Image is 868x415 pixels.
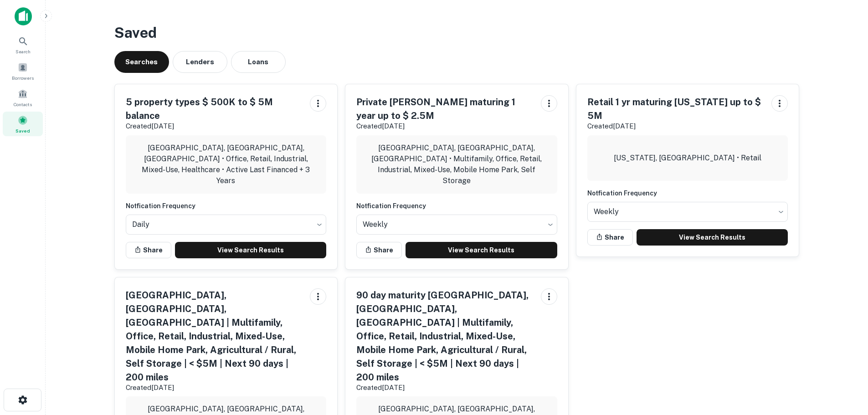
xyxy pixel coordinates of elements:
button: Share [587,229,633,246]
p: Created [DATE] [587,121,765,132]
p: Created [DATE] [126,382,303,393]
button: Lenders [173,51,227,73]
span: Borrowers [12,74,34,82]
div: Without label [587,199,788,225]
p: [US_STATE], [GEOGRAPHIC_DATA] • Retail [614,153,761,164]
h5: Private [PERSON_NAME] maturing 1 year up to $ 2.5M [356,95,534,123]
p: [GEOGRAPHIC_DATA], [GEOGRAPHIC_DATA], [GEOGRAPHIC_DATA] • Office, Retail, Industrial, Mixed-Use, ... [133,143,319,186]
a: View Search Results [406,242,557,258]
p: Created [DATE] [126,121,303,132]
button: Loans [231,51,286,73]
span: Saved [15,127,30,134]
a: View Search Results [637,229,788,246]
a: View Search Results [175,242,327,258]
h5: [GEOGRAPHIC_DATA], [GEOGRAPHIC_DATA], [GEOGRAPHIC_DATA] | Multifamily, Office, Retail, Industrial... [126,288,303,384]
div: Without label [356,212,557,237]
h5: 5 property types $ 500K to $ 5M balance [126,95,303,123]
h6: Notfication Frequency [126,201,327,211]
h6: Notfication Frequency [356,201,557,211]
button: Share [356,242,402,258]
div: Without label [126,212,327,237]
a: Contacts [3,85,43,110]
a: Saved [3,112,43,136]
p: Created [DATE] [356,382,534,393]
span: Search [15,48,31,55]
span: Contacts [14,101,32,108]
img: capitalize-icon.png [15,7,32,26]
h5: Retail 1 yr maturing [US_STATE] up to $ 5M [587,95,765,123]
button: Searches [114,51,169,73]
button: Share [126,242,171,258]
p: [GEOGRAPHIC_DATA], [GEOGRAPHIC_DATA], [GEOGRAPHIC_DATA] • Multifamily, Office, Retail, Industrial... [364,143,550,186]
a: Search [3,32,43,57]
h6: Notfication Frequency [587,188,788,198]
h3: Saved [114,22,800,44]
a: Borrowers [3,59,43,83]
p: Created [DATE] [356,121,534,132]
h5: 90 day maturity [GEOGRAPHIC_DATA], [GEOGRAPHIC_DATA], [GEOGRAPHIC_DATA] | Multifamily, Office, Re... [356,288,534,384]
